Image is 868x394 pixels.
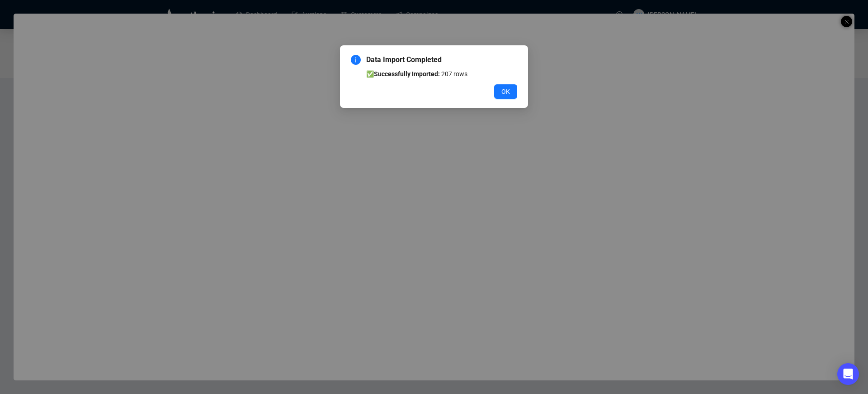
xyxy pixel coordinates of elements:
b: Successfully Imported: [374,70,440,78]
li: ✅ 207 rows [366,69,517,79]
span: OK [501,87,510,97]
div: Open Intercom Messenger [837,363,859,385]
button: OK [494,84,517,99]
span: Data Import Completed [366,54,517,65]
span: info-circle [351,55,361,65]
